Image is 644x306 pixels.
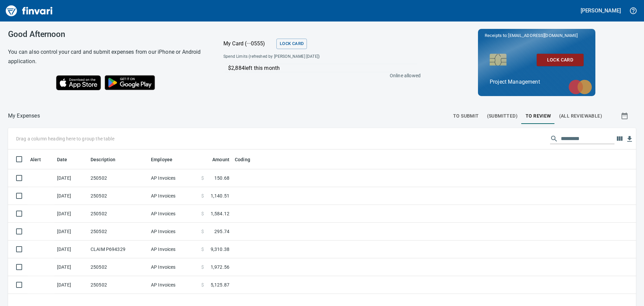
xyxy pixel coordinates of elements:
[148,276,199,294] td: AP Invoices
[91,156,124,164] span: Description
[581,7,621,14] h5: [PERSON_NAME]
[148,258,199,276] td: AP Invoices
[201,210,204,217] span: $
[88,223,148,241] td: 250502
[211,210,229,217] span: 1,584.12
[4,3,54,19] img: Finvari
[211,264,229,270] span: 1,972.56
[214,228,229,235] span: 295.74
[8,112,40,120] nav: breadcrumb
[101,72,159,94] img: Get it on Google Play
[201,175,204,181] span: $
[54,169,88,187] td: [DATE]
[8,112,40,120] p: My Expenses
[212,156,229,164] span: Amount
[88,205,148,223] td: 250502
[235,156,250,164] span: Coding
[201,192,204,199] span: $
[507,32,578,39] span: [EMAIL_ADDRESS][DOMAIN_NAME]
[204,156,229,164] span: Amount
[8,30,207,39] h3: Good Afternoon
[223,40,274,48] p: My Card (···0555)
[537,54,584,66] button: Lock Card
[148,187,199,205] td: AP Invoices
[280,40,304,48] span: Lock Card
[490,78,584,86] p: Project Management
[218,72,421,79] p: Online allowed
[148,223,199,241] td: AP Invoices
[223,53,370,60] span: Spend Limits (refreshed by [PERSON_NAME] [DATE])
[88,276,148,294] td: 250502
[88,169,148,187] td: 250502
[54,187,88,205] td: [DATE]
[56,75,101,90] img: Download on the App Store
[201,264,204,270] span: $
[201,228,204,235] span: $
[211,281,229,288] span: 5,125.87
[54,205,88,223] td: [DATE]
[542,56,578,64] span: Lock Card
[30,156,41,164] span: Alert
[8,47,207,66] h6: You can also control your card and submit expenses from our iPhone or Android application.
[88,258,148,276] td: 250502
[57,156,67,164] span: Date
[148,205,199,223] td: AP Invoices
[91,156,116,164] span: Description
[54,258,88,276] td: [DATE]
[54,276,88,294] td: [DATE]
[201,246,204,253] span: $
[276,39,307,49] button: Lock Card
[235,156,259,164] span: Coding
[30,156,50,164] span: Alert
[151,156,172,164] span: Employee
[565,76,595,98] img: mastercard.svg
[614,108,636,124] button: Show transactions within a particular date range
[148,241,199,258] td: AP Invoices
[228,64,417,72] p: $2,884 left this month
[453,112,479,120] span: To Submit
[526,112,551,120] span: To Review
[211,246,229,253] span: 9,310.38
[151,156,181,164] span: Employee
[16,135,114,142] p: Drag a column heading here to group the table
[148,169,199,187] td: AP Invoices
[57,156,76,164] span: Date
[625,134,635,144] button: Download table
[88,187,148,205] td: 250502
[54,241,88,258] td: [DATE]
[214,175,229,181] span: 150.68
[487,112,518,120] span: (Submitted)
[54,223,88,241] td: [DATE]
[88,241,148,258] td: CLAIM P694329
[579,5,623,16] button: [PERSON_NAME]
[211,192,229,199] span: 1,140.51
[614,134,625,144] button: Choose columns to display
[559,112,602,120] span: (All Reviewable)
[201,281,204,288] span: $
[485,32,589,39] p: Receipts to:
